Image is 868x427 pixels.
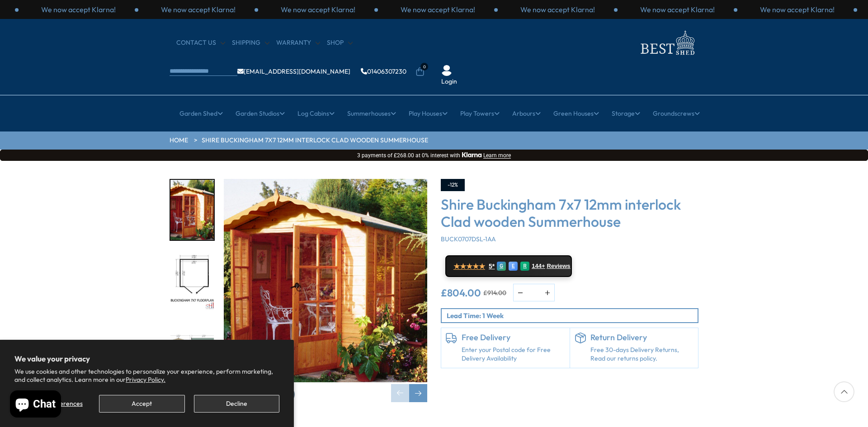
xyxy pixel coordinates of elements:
p: We now accept Klarna! [520,5,595,14]
p: We now accept Klarna! [760,5,835,14]
a: Shipping [232,38,269,47]
span: 144+ [532,263,545,270]
div: 1 / 10 [170,179,215,241]
a: Storage [612,102,640,125]
inbox-online-store-chat: Shopify online store chat [7,390,64,420]
div: G [497,262,506,271]
span: BUCK0707DSL-1AA [441,235,496,243]
h6: Free Delivery [462,333,565,343]
p: We now accept Klarna! [281,5,355,14]
div: 1 / 3 [618,5,737,14]
p: We now accept Klarna! [41,5,116,14]
a: 01406307230 [361,68,406,75]
button: Decline [194,395,279,413]
a: ★★★★★ 5* G E R 144+ Reviews [445,255,572,277]
a: CONTACT US [176,38,225,47]
p: We now accept Klarna! [401,5,475,14]
div: 2 / 3 [737,5,857,14]
div: 3 / 10 [170,320,215,382]
div: Previous slide [391,384,409,402]
div: E [509,262,518,271]
div: 1 / 10 [224,179,427,402]
h3: Shire Buckingham 7x7 12mm interlock Clad wooden Summerhouse [441,196,698,230]
span: Reviews [547,263,571,270]
div: 2 / 10 [170,250,215,312]
div: 1 / 3 [258,5,378,14]
a: Warranty [276,38,320,47]
img: User Icon [441,65,452,76]
div: -12% [441,179,465,191]
a: Groundscrews [653,102,700,125]
a: Privacy Policy. [126,375,165,384]
a: Summerhouses [347,102,396,125]
img: Buckingham7x7A06708MFT_220a1fd5-c1b1-45b4-9f3c-115c0e1b79ab_200x200.jpg [170,321,214,381]
p: We now accept Klarna! [640,5,715,14]
a: HOME [170,136,188,145]
p: Free 30-days Delivery Returns, Read our returns policy. [590,346,694,363]
a: [EMAIL_ADDRESS][DOMAIN_NAME] [237,68,350,75]
a: Login [441,77,457,86]
img: Shire Buckingham 7x7 12mm interlock Clad wooden Summerhouse - Best Shed [224,179,427,382]
a: Garden Shed [179,102,223,125]
div: 3 / 3 [138,5,258,14]
a: Garden Studios [236,102,285,125]
span: ★★★★★ [453,262,485,271]
div: R [520,262,529,271]
div: 3 / 3 [498,5,618,14]
p: We use cookies and other technologies to personalize your experience, perform marketing, and coll... [14,367,279,384]
a: Enter your Postal code for Free Delivery Availability [462,346,565,363]
p: We now accept Klarna! [161,5,236,14]
ins: £804.00 [441,288,481,298]
h6: Return Delivery [590,333,694,343]
div: 2 / 3 [378,5,498,14]
p: Lead Time: 1 Week [447,311,698,320]
a: 0 [415,67,425,76]
a: Log Cabins [297,102,335,125]
span: 0 [420,63,428,70]
a: Play Towers [460,102,500,125]
a: Shop [327,38,353,47]
img: BuckinghamSummerhouse_c7c486cd-9314-4c70-b551-bfdbfdca1764_200x200.jpg [170,180,214,240]
a: Shire Buckingham 7x7 12mm interlock Clad wooden Summerhouse [202,136,428,145]
button: Accept [99,395,184,413]
a: Green Houses [553,102,599,125]
a: Arbours [512,102,541,125]
div: Next slide [409,384,427,402]
a: Play Houses [409,102,448,125]
h2: We value your privacy [14,354,279,363]
del: £914.00 [483,290,506,296]
img: Buckingham7x7A06708FLOORPLAN_b5fa7678-988d-49ea-9cac-83463eadfb48_200x200.jpg [170,251,214,311]
div: 2 / 3 [19,5,138,14]
img: logo [635,28,698,57]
